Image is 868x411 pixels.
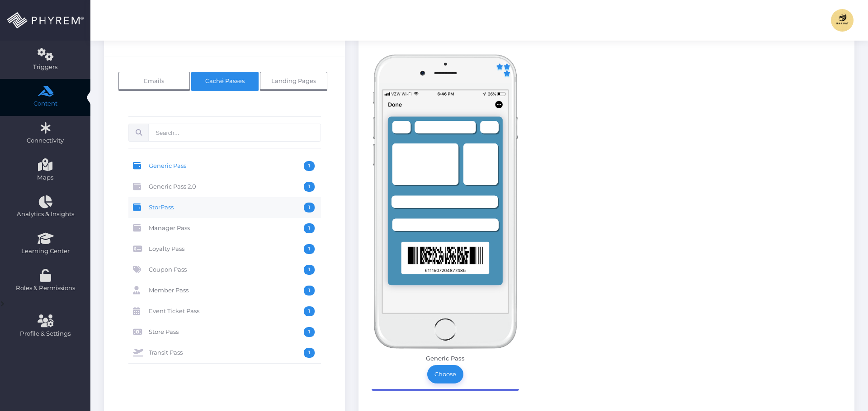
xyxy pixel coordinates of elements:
span: 1 [304,306,315,316]
a: Generic Pass 2.0 1 [128,176,321,197]
span: StorPass [149,203,304,212]
span: Landing Pages [271,77,316,84]
span: Caché Passes [205,77,245,84]
span: Manager Pass [149,223,304,233]
span: 1 [304,327,315,337]
a: Transit Pass 1 [128,342,321,363]
span: Maps [37,173,53,182]
span: Triggers [6,63,85,72]
a: Choose [427,365,463,383]
span: Learning Center [6,247,85,256]
a: Member Pass 1 [128,280,321,301]
span: Roles & Permissions [6,284,85,293]
span: Generic Pass 2.0 [149,182,304,192]
span: 1 [304,265,315,275]
span: 1 [304,203,315,212]
a: Loyalty Pass 1 [128,239,321,259]
input: Search... [148,124,321,142]
span: 1 [304,223,315,233]
span: Coupon Pass [149,265,304,275]
span: 1 [304,161,315,171]
h6: Generic Pass [385,355,506,362]
span: Loyalty Pass [149,244,304,254]
span: 1 [304,244,315,254]
span: 1 [304,348,315,358]
a: StorPass 1 [128,197,321,218]
a: Coupon Pass 1 [128,259,321,280]
span: Analytics & Insights [6,210,85,219]
span: Transit Pass [149,348,304,358]
span: Member Pass [149,286,304,296]
a: Manager Pass 1 [128,218,321,239]
span: Connectivity [6,136,85,145]
span: Emails [144,77,164,84]
span: Generic Pass [149,161,304,171]
span: 1 [304,182,315,192]
span: Event Ticket Pass [149,306,304,316]
span: Profile & Settings [20,329,71,338]
span: Store Pass [149,327,304,337]
a: Generic Pass 1 [128,156,321,176]
span: Content [6,99,85,108]
a: Store Pass 1 [128,322,321,342]
a: Event Ticket Pass 1 [128,301,321,322]
span: 1 [304,286,315,296]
